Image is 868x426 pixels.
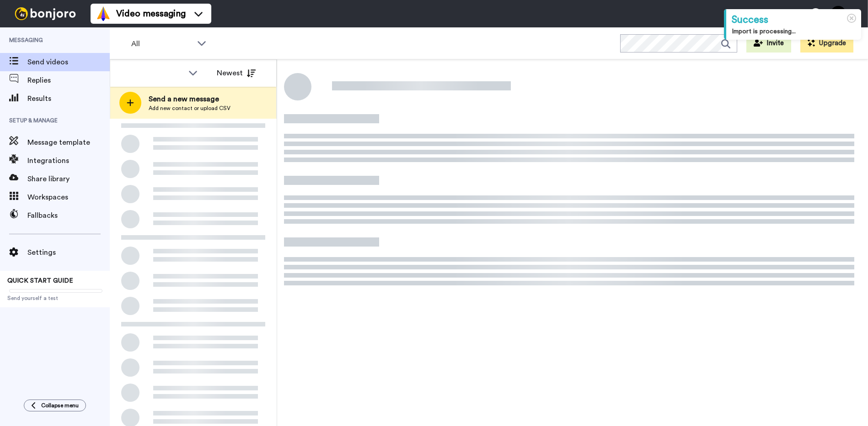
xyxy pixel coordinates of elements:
span: Workspaces [27,192,110,203]
button: Newest [210,64,263,82]
span: All [131,38,193,49]
span: Video messaging [116,7,186,20]
span: Send a new message [149,94,230,105]
span: Integrations [27,155,110,166]
span: Add new contact or upload CSV [149,105,230,112]
div: Import is processing... [732,27,856,36]
span: Send yourself a test [7,295,102,302]
span: Settings [27,247,110,258]
img: bj-logo-header-white.svg [11,7,80,20]
span: Collapse menu [41,402,79,409]
span: Share library [27,174,110,184]
div: Success [732,13,856,27]
span: Replies [27,75,110,86]
span: Results [27,93,110,104]
span: QUICK START GUIDE [7,278,73,284]
img: vm-color.svg [96,6,111,21]
button: Upgrade [800,34,853,53]
span: Fallbacks [27,210,110,221]
button: Invite [746,34,791,53]
span: Send videos [27,57,110,68]
button: Collapse menu [24,400,86,411]
span: Message template [27,137,110,148]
